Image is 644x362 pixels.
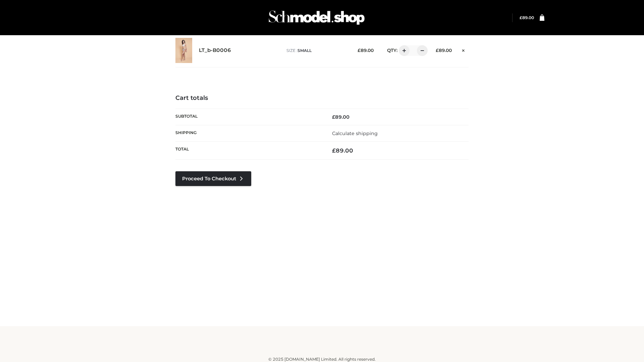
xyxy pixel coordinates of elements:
bdi: 89.00 [332,114,350,120]
span: SMALL [298,48,312,53]
bdi: 89.00 [358,48,374,53]
span: £ [332,114,335,120]
span: £ [436,48,439,53]
div: QTY: [380,45,425,56]
h4: Cart totals [175,95,469,102]
span: £ [520,15,522,20]
p: size : [286,48,347,54]
bdi: 89.00 [332,147,353,154]
a: Remove this item [459,45,469,54]
a: Calculate shipping [332,130,378,136]
bdi: 89.00 [520,15,534,20]
span: £ [358,48,361,53]
th: Total [175,142,322,160]
a: LT_b-B0006 [199,47,231,54]
th: Shipping [175,125,322,141]
a: £89.00 [520,15,534,20]
span: £ [332,147,336,154]
th: Subtotal [175,109,322,125]
bdi: 89.00 [436,48,452,53]
img: Schmodel Admin 964 [266,4,367,31]
a: Proceed to Checkout [175,171,251,186]
img: LT_b-B0006 - SMALL [175,38,192,63]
